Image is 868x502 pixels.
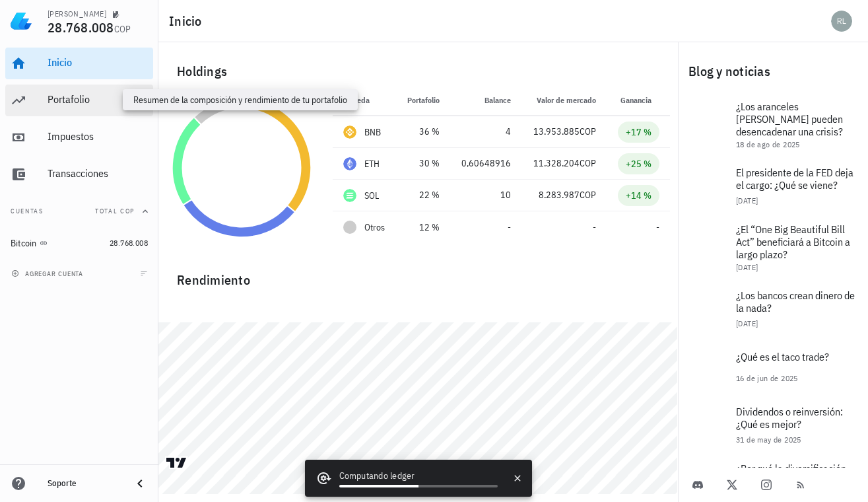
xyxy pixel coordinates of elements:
span: - [656,221,659,233]
div: Holdings [166,50,670,92]
div: Transacciones [48,167,148,180]
div: Portafolio [48,93,148,106]
div: [PERSON_NAME] [48,9,106,19]
div: Blog y noticias [678,50,868,92]
span: ¿El “One Big Beautiful Bill Act” beneficiará a Bitcoin a largo plazo? [736,223,850,261]
div: Inicio [48,56,148,69]
span: - [508,221,511,233]
div: SOL-icon [343,189,356,202]
th: Portafolio [396,85,450,116]
div: 30 % [407,157,440,170]
span: 18 de ago de 2025 [736,139,800,149]
div: +25 % [626,157,651,170]
th: Balance [450,85,521,116]
div: Computando ledger [339,469,498,485]
button: agregar cuenta [8,267,89,280]
div: Rendimiento [166,259,670,291]
span: ¿Qué es el taco trade? [736,350,829,363]
div: Impuestos [48,130,148,143]
span: ¿Los aranceles [PERSON_NAME] pueden desencadenar una crisis? [736,100,843,138]
th: Moneda [333,85,396,116]
div: ETH-icon [343,157,356,170]
span: Otros [364,221,385,234]
a: ¿Qué es el taco trade? 16 de jun de 2025 [678,338,868,396]
div: 0,60648916 [461,157,511,170]
button: CuentasTotal COP [5,196,153,227]
span: El presidente de la FED deja el cargo: ¿Qué se viene? [736,166,853,192]
h1: Inicio [169,11,207,32]
span: 28.768.008 [110,238,148,248]
span: COP [580,126,596,137]
div: 36 % [407,125,440,139]
span: [DATE] [736,196,758,205]
span: agregar cuenta [14,269,83,278]
span: 16 de jun de 2025 [736,373,798,383]
div: +17 % [626,126,651,139]
a: ¿Los bancos crean dinero de la nada? [DATE] [678,280,868,338]
div: SOL [364,189,380,202]
a: Charting by TradingView [165,456,188,469]
span: 28.768.008 [48,18,114,36]
a: Transacciones [5,159,153,190]
div: 10 [461,188,511,202]
div: BNB-icon [343,126,356,139]
a: Bitcoin 28.768.008 [5,227,153,259]
div: avatar [831,11,852,32]
a: ¿Los aranceles [PERSON_NAME] pueden desencadenar una crisis? 18 de ago de 2025 [678,92,868,157]
span: 31 de may de 2025 [736,435,801,445]
span: ¿Los bancos crean dinero de la nada? [736,289,855,314]
a: Portafolio [5,85,153,116]
span: [DATE] [736,318,758,328]
div: BNB [364,126,382,139]
div: 4 [461,125,511,139]
div: Soporte [48,478,121,489]
div: ETH [364,157,380,170]
span: Total COP [95,207,135,215]
span: 8.283.987 [539,189,580,201]
span: Dividendos o reinversión: ¿Qué es mejor? [736,405,843,431]
div: 22 % [407,188,440,202]
div: Bitcoin [11,238,37,249]
div: +14 % [626,189,651,202]
span: Ganancia [620,95,659,105]
span: 11.328.204 [533,157,580,169]
span: COP [580,157,596,169]
div: 12 % [407,221,440,234]
img: LedgiFi [11,11,32,32]
a: Impuestos [5,122,153,153]
a: Inicio [5,48,153,79]
a: ¿El “One Big Beautiful Bill Act” beneficiará a Bitcoin a largo plazo? [DATE] [678,215,868,280]
a: El presidente de la FED deja el cargo: ¿Qué se viene? [DATE] [678,157,868,215]
span: 13.953.885 [533,126,580,137]
span: COP [580,189,596,201]
th: Valor de mercado [521,85,607,116]
span: - [593,221,596,233]
span: COP [114,23,131,35]
a: Dividendos o reinversión: ¿Qué es mejor? 31 de may de 2025 [678,396,868,454]
span: [DATE] [736,262,758,272]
